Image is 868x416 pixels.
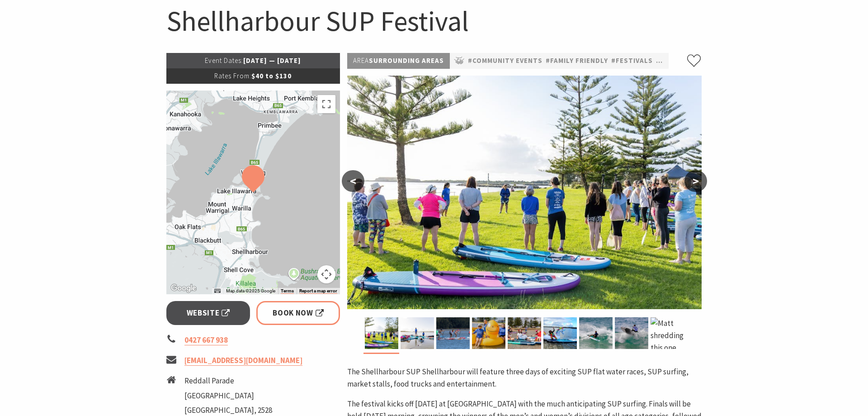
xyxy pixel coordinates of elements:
[169,282,198,294] a: Open this area in Google Maps (opens a new window)
[546,55,608,67] a: #Family Friendly
[184,390,272,402] li: [GEOGRAPHIC_DATA]
[468,55,542,67] a: #Community Events
[214,72,251,80] span: Rates From:
[273,307,324,319] span: Book Now
[543,317,577,349] img: So hippy for our inflatable race!
[615,317,648,349] img: The hotly contested open men's division
[611,55,653,67] a: #Festivals
[214,288,221,294] button: Keyboard shortcuts
[347,76,702,309] img: Jodie Edwards Welcome to Country
[347,53,450,69] p: Surrounding Areas
[579,317,613,349] img: Kai Bates took the championship in 2024
[256,301,340,325] a: Book Now
[205,56,243,65] span: Event Dates:
[166,53,340,68] p: [DATE] — [DATE]
[166,301,250,325] a: Website
[342,170,364,192] button: <
[353,56,369,65] span: Area
[684,170,707,192] button: >
[317,265,335,283] button: Map camera controls
[401,317,434,349] img: Peaceful SUP Yoga
[169,282,198,294] img: Google
[226,288,275,293] span: Map data ©2025 Google
[184,335,228,345] a: 0427 667 938
[347,366,702,390] p: The Shellharbour SUP Shellharbour will feature three days of exciting SUP flat water races, SUP s...
[472,317,505,349] img: Ducky
[651,317,684,349] img: Matt shredding this one
[281,288,294,294] a: Terms (opens in new tab)
[436,317,470,349] img: the 9km racing action
[166,3,702,39] h1: Shellharbour SUP Festival
[508,317,541,349] img: Dress up time
[317,95,335,113] button: Toggle fullscreen view
[365,317,398,349] img: Jodie Edwards Welcome to Country
[184,375,272,387] li: Reddall Parade
[187,307,230,319] span: Website
[299,288,337,294] a: Report a map error
[184,355,302,366] a: [EMAIL_ADDRESS][DOMAIN_NAME]
[166,68,340,84] p: $40 to $130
